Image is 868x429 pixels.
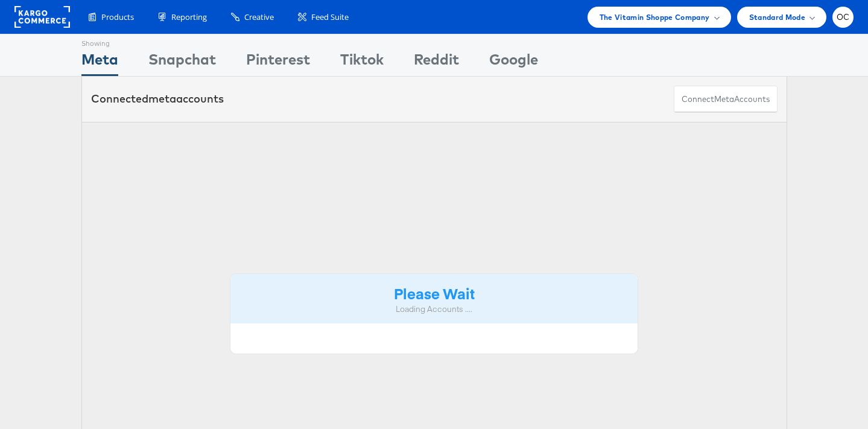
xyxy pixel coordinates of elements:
div: Meta [81,49,118,76]
div: Connected accounts [91,91,224,107]
span: Reporting [171,11,207,23]
span: meta [714,94,734,105]
button: ConnectmetaAccounts [674,86,778,113]
div: Pinterest [246,49,310,76]
span: meta [148,92,176,106]
span: Creative [244,11,274,23]
span: The Vitamin Shoppe Company [600,11,710,24]
strong: Please Wait [394,283,475,303]
div: Tiktok [340,49,384,76]
div: Loading Accounts .... [239,303,629,315]
div: Showing [81,34,118,49]
span: Standard Mode [749,11,805,24]
span: Feed Suite [311,11,349,23]
span: Products [101,11,134,23]
div: Reddit [414,49,459,76]
div: Google [489,49,538,76]
div: Snapchat [148,49,216,76]
span: OC [837,13,850,21]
